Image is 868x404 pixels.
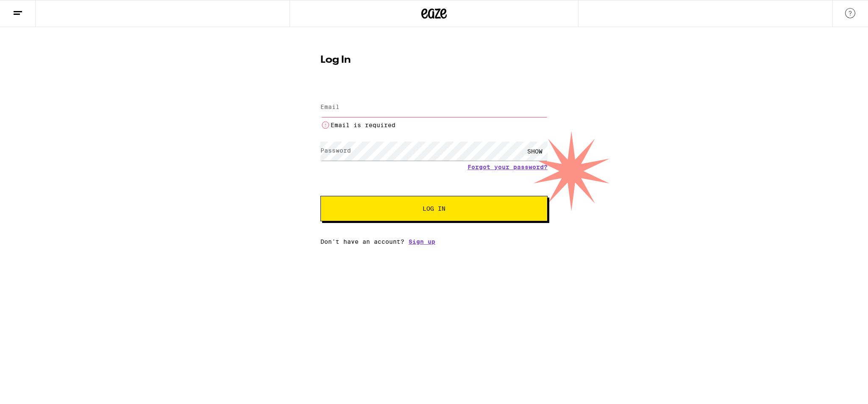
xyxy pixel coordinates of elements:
[320,196,548,221] button: Log In
[423,206,445,212] span: Log In
[467,164,548,170] a: Forgot your password?
[522,142,548,161] div: SHOW
[320,147,351,154] label: Password
[5,6,61,13] span: Hi. Need any help?
[320,98,548,117] input: Email
[320,103,339,110] label: Email
[320,238,548,245] div: Don't have an account?
[320,120,548,130] li: Email is required
[320,55,548,65] h1: Log In
[409,238,435,245] a: Sign up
